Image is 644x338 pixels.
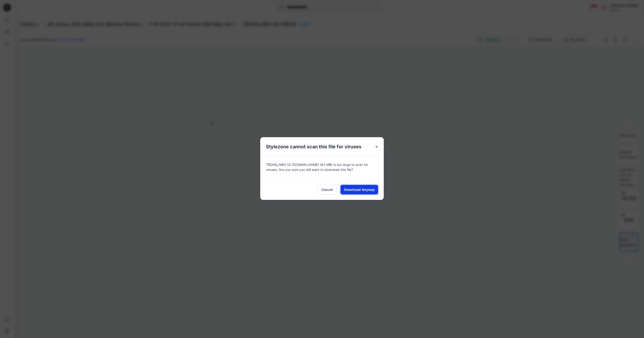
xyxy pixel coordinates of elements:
[341,185,378,194] button: Download Anyway
[372,142,381,151] button: Close
[260,156,384,179] div: TBDHQ_NBG SS [DOMAIN_NAME] (63 MB) is too large to scan for viruses. Are you sure you still want ...
[260,137,367,156] h5: Stylezone cannot scan this file for viruses
[344,187,375,192] span: Download Anyway
[322,187,333,192] span: Cancel
[317,185,337,194] button: Cancel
